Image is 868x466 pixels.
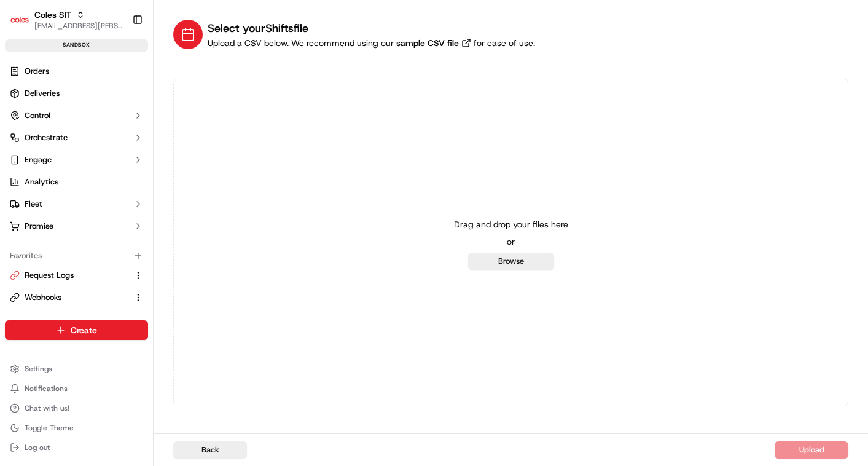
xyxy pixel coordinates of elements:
span: Create [71,324,97,336]
button: Toggle Theme [5,419,148,436]
a: Webhooks [10,292,128,303]
span: Promise [25,221,53,232]
span: Log out [25,443,50,452]
a: Orders [5,61,148,81]
button: Browse [468,253,554,270]
img: Coles SIT [10,10,29,30]
button: Engage [5,150,148,170]
button: Notifications [5,380,148,397]
a: Deliveries [5,84,148,103]
div: Upload a CSV below. We recommend using our for ease of use. [208,37,535,49]
span: Webhooks [25,292,61,303]
span: Control [25,110,50,121]
span: Chat with us! [25,403,69,413]
button: Promise [5,216,148,236]
button: Chat with us! [5,400,148,417]
h1: Select your Shifts file [208,20,535,37]
button: Coles SIT [34,9,71,21]
button: Webhooks [5,288,148,307]
span: Deliveries [25,88,60,99]
span: Request Logs [25,270,74,281]
button: Back [173,441,247,459]
button: Control [5,106,148,125]
button: Orchestrate [5,128,148,148]
span: Orchestrate [25,132,68,143]
span: Orders [25,66,49,77]
a: Analytics [5,172,148,192]
button: Fleet [5,194,148,214]
button: Create [5,320,148,340]
a: sample CSV file [394,37,474,49]
p: or [507,235,515,248]
p: Drag and drop your files here [454,218,568,231]
span: Settings [25,364,52,374]
span: Engage [25,154,52,165]
button: Coles SITColes SIT[EMAIL_ADDRESS][PERSON_NAME][PERSON_NAME][DOMAIN_NAME] [5,5,127,34]
span: Analytics [25,176,58,188]
span: Fleet [25,199,42,210]
div: sandbox [5,39,148,52]
button: Log out [5,439,148,456]
span: Notifications [25,384,68,393]
div: Favorites [5,246,148,266]
button: Request Logs [5,266,148,285]
a: Request Logs [10,270,128,281]
button: Settings [5,360,148,377]
span: Toggle Theme [25,423,74,433]
button: [EMAIL_ADDRESS][PERSON_NAME][PERSON_NAME][DOMAIN_NAME] [34,21,122,31]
